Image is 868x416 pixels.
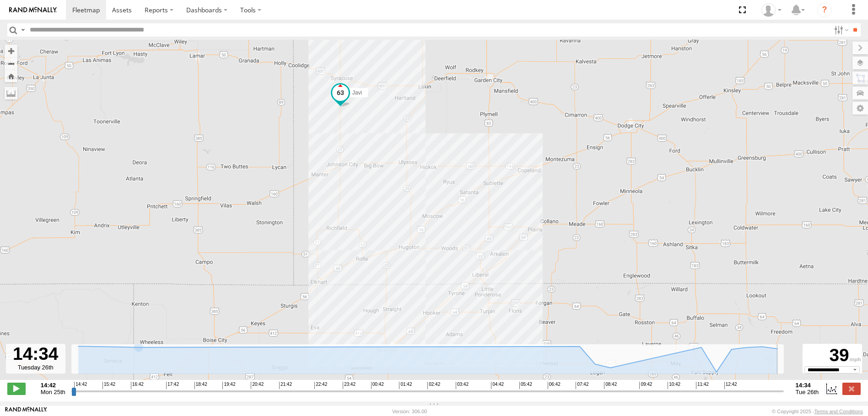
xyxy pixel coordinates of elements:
[491,382,504,389] span: 04:42
[194,382,207,389] span: 18:42
[5,57,17,70] button: Zoom out
[166,382,179,389] span: 17:42
[371,382,384,389] span: 00:42
[5,87,17,100] label: Measure
[852,102,868,115] label: Map Settings
[519,382,532,389] span: 05:42
[724,382,737,389] span: 12:42
[5,407,47,416] a: Visit our Website
[758,3,785,17] div: Clint Josserand
[427,382,440,389] span: 02:42
[830,23,850,37] label: Search Filter Options
[696,382,709,389] span: 11:42
[41,389,65,395] span: Mon 25th Aug 2025
[576,382,588,389] span: 07:42
[102,382,115,389] span: 15:42
[604,382,617,389] span: 08:42
[399,382,412,389] span: 01:42
[41,382,65,389] strong: 14:42
[392,409,427,414] div: Version: 306.00
[74,382,87,389] span: 14:42
[842,383,861,395] label: Close
[19,23,27,37] label: Search Query
[772,409,863,414] div: © Copyright 2025 -
[352,90,361,96] span: Javi
[548,382,561,389] span: 06:42
[9,7,57,13] img: rand-logo.svg
[639,382,652,389] span: 09:42
[5,70,17,82] button: Zoom Home
[343,382,356,389] span: 23:42
[279,382,292,389] span: 21:42
[817,3,832,17] i: ?
[251,382,264,389] span: 20:42
[814,409,863,414] a: Terms and Conditions
[456,382,469,389] span: 03:42
[668,382,680,389] span: 10:42
[796,389,819,395] span: Tue 26th Aug 2025
[131,382,144,389] span: 16:42
[804,345,861,366] div: 39
[5,45,17,57] button: Zoom in
[7,383,26,395] label: Play/Stop
[314,382,327,389] span: 22:42
[222,382,235,389] span: 19:42
[796,382,819,389] strong: 14:34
